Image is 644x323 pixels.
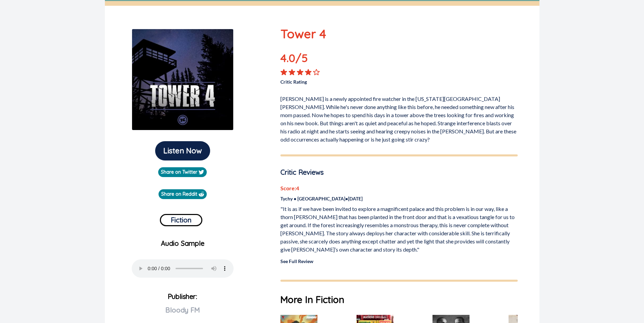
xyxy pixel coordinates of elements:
p: Score: 4 [280,184,518,192]
button: Fiction [160,214,202,226]
p: [PERSON_NAME] is a newly appointed fire watcher in the [US_STATE][GEOGRAPHIC_DATA][PERSON_NAME]. ... [280,92,518,144]
p: 4.0 /5 [280,50,328,69]
a: Share on Reddit [159,189,207,199]
h1: More In Fiction [280,293,518,307]
span: Bloody FM [165,306,200,314]
a: See Full Review [280,258,313,264]
p: Tychy • [GEOGRAPHIC_DATA] • [DATE] [280,195,518,202]
audio: Your browser does not support the audio element [132,259,234,278]
p: Critic Reviews [280,167,518,177]
a: Fiction [160,211,202,226]
p: Tower 4 [280,25,518,43]
p: Audio Sample [110,238,255,249]
button: Listen Now [155,141,210,160]
p: "It is as if we have been invited to explore a magnificent palace and this problem is in our way,... [280,205,518,254]
a: Share on Twitter [158,167,207,177]
p: Critic Rating [280,76,399,85]
img: Tower 4 [132,29,234,130]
